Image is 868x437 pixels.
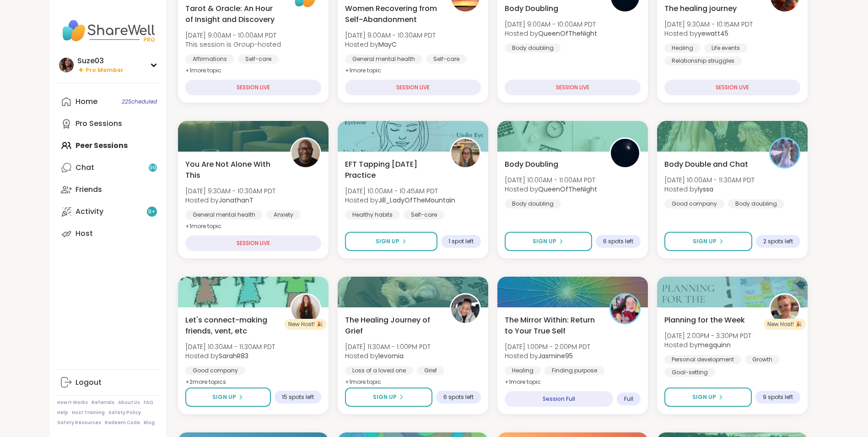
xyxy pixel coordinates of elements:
a: Activity9+ [57,201,159,223]
a: Pro Sessions [57,113,159,135]
span: This session is Group-hosted [185,40,281,49]
a: Host [57,223,159,245]
span: Body Doubling [505,3,558,14]
b: yewatt45 [698,29,728,38]
span: Let's connect-making friends, vent, etc [185,315,280,337]
b: levornia [378,351,404,361]
span: Women Recovering from Self-Abandonment [345,3,440,25]
span: Hosted by [345,351,431,361]
span: 2 spots left [763,238,793,245]
span: 1 spot left [448,238,474,245]
a: Chat99 [57,157,159,179]
a: How It Works [57,399,88,406]
b: QueenOfTheNight [538,185,597,194]
img: Jasmine95 [611,295,639,323]
span: EFT Tapping [DATE] Practice [345,159,440,181]
div: Friends [75,185,102,195]
span: [DATE] 9:00AM - 10:00AM PDT [185,31,281,40]
span: Hosted by [345,196,455,205]
img: JonathanT [291,139,320,167]
span: 9 spots left [763,393,793,401]
div: SESSION LIVE [505,80,641,95]
a: Help [57,410,68,416]
span: The Mirror Within: Return to Your True Self [505,315,599,337]
span: Sign Up [693,237,717,246]
div: Logout [75,377,102,388]
a: Safety Resources [57,420,101,426]
div: Grief [417,366,444,375]
div: Body doubling [505,44,561,53]
span: You Are Not Alone With This [185,159,280,181]
a: Safety Policy [108,410,141,416]
img: levornia [451,295,480,323]
div: Body doubling [728,199,784,208]
div: Good company [664,199,724,208]
span: [DATE] 9:00AM - 10:00AM PDT [505,20,597,29]
img: megquinn [771,295,799,323]
span: 6 spots left [443,393,474,401]
span: Hosted by [664,185,755,194]
span: Pro Member [86,66,124,74]
div: Suze03 [77,56,124,66]
b: SarahR83 [219,351,248,361]
div: Healing [505,366,541,375]
span: [DATE] 9:30AM - 10:15AM PDT [664,20,753,29]
div: Personal development [664,355,741,364]
div: SESSION LIVE [345,80,481,95]
span: Sign Up [212,393,236,401]
div: Relationship struggles [664,56,742,66]
span: [DATE] 10:00AM - 11:00AM PDT [505,175,597,185]
button: Sign Up [345,388,432,407]
div: Host [75,229,93,239]
div: Healing [664,44,701,53]
span: Body Double and Chat [664,159,748,170]
span: Body Doubling [505,159,558,170]
div: Chat [75,163,94,173]
span: Hosted by [505,185,597,194]
div: Pro Sessions [75,119,122,129]
span: Hosted by [345,40,436,49]
b: megquinn [698,340,731,350]
span: Tarot & Oracle: An Hour of Insight and Discovery [185,3,280,25]
a: Redeem Code [105,420,140,426]
b: lyssa [698,185,713,194]
span: Planning for the Week [664,315,745,326]
a: Referrals [92,399,114,406]
span: [DATE] 10:00AM - 11:30AM PDT [664,175,755,185]
a: Host Training [72,410,105,416]
a: Home22Scheduled [57,91,159,113]
div: SESSION LIVE [664,80,800,95]
div: New Host! 🎉 [285,319,327,330]
span: 6 spots left [603,238,633,245]
span: 9 + [148,208,156,216]
button: Sign Up [664,232,752,251]
b: Jill_LadyOfTheMountain [378,196,455,205]
div: Healthy habits [345,210,400,219]
div: Self-care [238,55,279,64]
div: Good company [185,366,245,375]
a: Blog [144,420,155,426]
div: Affirmations [185,55,234,64]
div: Home [75,97,97,107]
span: Hosted by [505,29,597,38]
div: Self-care [404,210,444,219]
div: Self-care [426,55,467,64]
div: General mental health [185,210,263,219]
div: General mental health [345,55,422,64]
img: SarahR83 [291,295,320,323]
span: 15 spots left [282,393,314,401]
span: [DATE] 2:00PM - 3:30PM PDT [664,331,751,340]
span: Sign Up [533,237,556,246]
span: Hosted by [664,340,751,350]
b: QueenOfTheNight [538,29,597,38]
span: [DATE] 11:30AM - 1:00PM PDT [345,342,431,351]
img: QueenOfTheNight [611,139,639,167]
b: Jasmine95 [538,351,573,361]
span: [DATE] 10:30AM - 11:30AM PDT [185,342,275,351]
b: JonathanT [219,196,253,205]
img: Jill_LadyOfTheMountain [451,139,480,167]
a: FAQ [144,399,153,406]
a: Logout [57,371,159,393]
img: Suze03 [59,58,74,72]
span: Hosted by [664,29,753,38]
